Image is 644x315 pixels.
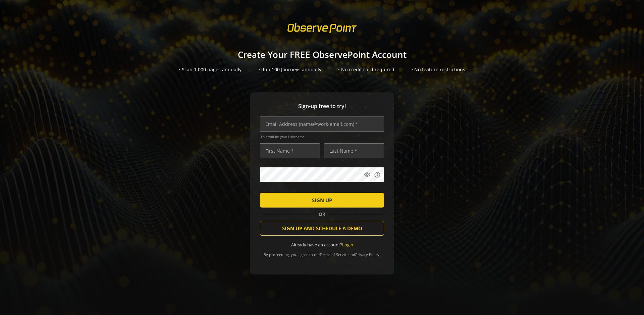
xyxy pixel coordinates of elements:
div: • No credit card required [338,66,394,73]
div: • No feature restrictions [411,66,465,73]
a: Privacy Policy [355,252,379,257]
button: SIGN UP AND SCHEDULE A DEMO [260,221,384,236]
input: Email Address (name@work-email.com) * [260,116,384,132]
div: Already have an account? [260,242,384,248]
a: Login [342,242,353,248]
input: First Name * [260,143,320,158]
span: OR [316,211,328,218]
a: Terms of Service [320,252,348,257]
span: SIGN UP [312,194,332,206]
div: • Run 100 Journeys annually [258,66,321,73]
span: SIGN UP AND SCHEDULE A DEMO [282,222,362,234]
span: Sign-up free to try! [260,102,384,110]
div: • Scan 1,000 pages annually [179,66,241,73]
input: Last Name * [324,143,384,158]
mat-icon: info [374,171,381,178]
div: By proceeding, you agree to the and . [260,248,384,257]
span: This will be your Username [261,134,384,139]
button: SIGN UP [260,193,384,208]
mat-icon: visibility [364,171,371,178]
